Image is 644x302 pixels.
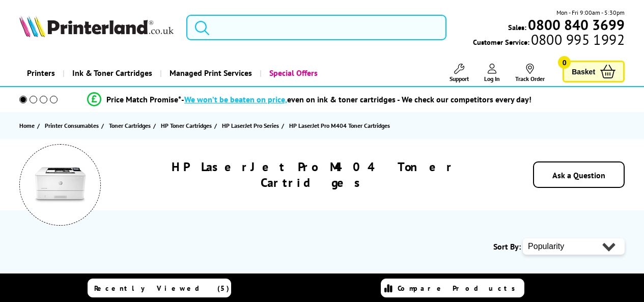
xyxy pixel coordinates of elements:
[181,94,531,104] div: - even on ink & toner cartridges - We check our competitors every day!
[160,60,260,86] a: Managed Print Services
[63,60,160,86] a: Ink & Toner Cartridges
[515,64,545,83] a: Track Order
[19,60,63,86] a: Printers
[529,35,625,44] span: 0800 995 1992
[450,75,469,83] span: Support
[484,64,500,83] a: Log In
[94,284,230,293] span: Recently Viewed (5)
[109,120,151,131] span: Toner Cartridges
[19,15,174,37] img: Printerland Logo
[450,64,469,83] a: Support
[19,120,37,131] a: Home
[473,35,625,47] span: Customer Service:
[222,120,282,131] a: HP LaserJet Pro Series
[109,120,153,131] a: Toner Cartridges
[72,60,152,86] span: Ink & Toner Cartridges
[19,15,174,39] a: Printerland Logo
[106,94,181,104] span: Price Match Promise*
[45,120,101,131] a: Printer Consumables
[35,159,86,210] img: HP LaserJet Pro M404 Mono Printer Toner Cartridges
[289,122,390,129] span: HP LaserJet Pro M404 Toner Cartridges
[556,8,625,17] span: Mon - Fri 9:00am - 5:30pm
[484,75,500,83] span: Log In
[222,120,279,131] span: HP LaserJet Pro Series
[398,284,521,293] span: Compare Products
[45,120,99,131] span: Printer Consumables
[5,91,613,108] li: modal_Promise
[526,20,625,30] a: 0800 840 3699
[88,279,231,297] a: Recently Viewed (5)
[161,120,212,131] span: HP Toner Cartridges
[572,65,595,78] span: Basket
[381,279,524,297] a: Compare Products
[558,56,571,69] span: 0
[161,120,214,131] a: HP Toner Cartridges
[260,60,325,86] a: Special Offers
[184,94,287,104] span: We won’t be beaten on price,
[528,15,625,34] b: 0800 840 3699
[563,61,625,83] a: Basket 0
[493,241,521,252] span: Sort By:
[508,22,526,32] span: Sales:
[124,159,502,190] h1: HP LaserJet Pro M404 Toner Cartridges
[552,170,605,180] a: Ask a Question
